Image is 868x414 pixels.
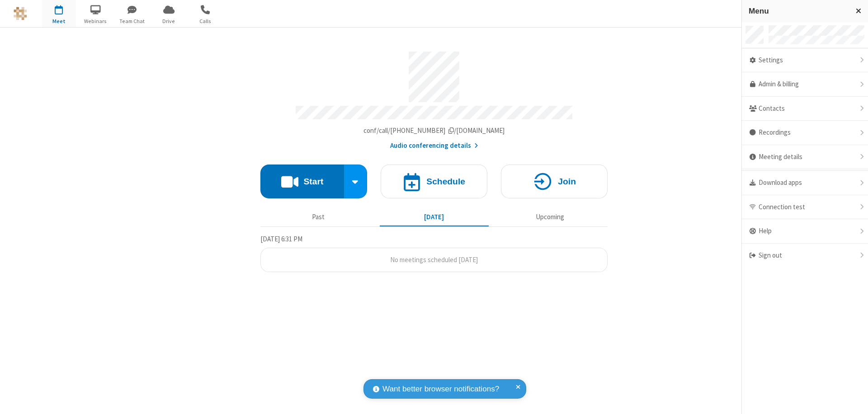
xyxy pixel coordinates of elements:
span: Copy my meeting room link [363,126,505,135]
button: Start [260,165,344,198]
a: Admin & billing [742,72,868,97]
div: Download apps [742,171,868,195]
section: Account details [260,45,608,151]
span: Team Chat [115,17,149,25]
button: Past [264,208,373,226]
div: Recordings [742,121,868,145]
span: Calls [189,17,222,25]
h4: Join [558,177,576,186]
span: No meetings scheduled [DATE] [390,255,478,264]
h4: Schedule [426,177,465,186]
h4: Start [303,177,323,186]
span: Drive [152,17,186,25]
div: Meeting details [742,145,868,169]
span: Meet [42,17,76,25]
button: [DATE] [380,208,489,226]
section: Today's Meetings [260,234,608,273]
div: Start conference options [344,165,368,198]
div: Contacts [742,97,868,121]
h3: Menu [749,7,848,15]
button: Upcoming [495,208,604,226]
span: [DATE] 6:31 PM [260,235,302,243]
div: Settings [742,48,868,73]
button: Schedule [381,165,487,198]
iframe: Chat [845,390,861,408]
span: Want better browser notifications? [382,383,499,395]
img: QA Selenium DO NOT DELETE OR CHANGE [14,7,27,20]
div: Help [742,219,868,244]
button: Join [501,165,608,198]
button: Copy my meeting room linkCopy my meeting room link [363,126,505,136]
button: Audio conferencing details [390,141,478,151]
div: Sign out [742,244,868,268]
div: Connection test [742,195,868,220]
span: Webinars [79,17,113,25]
